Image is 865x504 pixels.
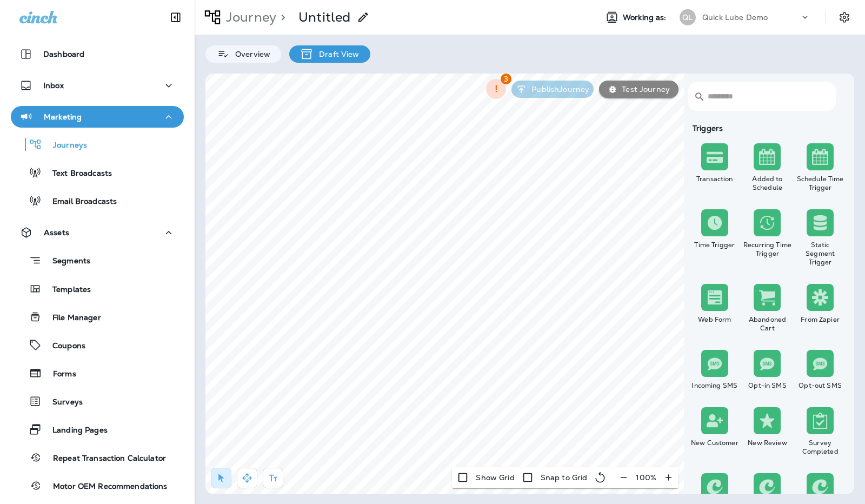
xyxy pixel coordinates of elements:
p: File Manager [42,313,101,323]
button: Coupons [11,334,184,356]
button: Surveys [11,390,184,413]
span: 3 [501,74,511,84]
p: Inbox [43,81,64,90]
div: Abandoned Cart [743,315,792,333]
p: Assets [44,228,69,237]
button: Motor OEM Recommendations [11,474,184,497]
p: Dashboard [43,50,84,58]
p: Forms [42,369,76,380]
p: Test Journey [617,85,670,94]
p: Marketing [44,112,82,121]
button: Inbox [11,75,184,96]
p: Segments [42,256,90,267]
p: Text Broadcasts [42,169,112,179]
p: Draft View [314,50,359,58]
p: Motor OEM Recommendations [42,482,168,492]
div: Opt-out SMS [796,381,844,390]
button: Marketing [11,106,184,128]
button: Assets [11,222,184,243]
div: Schedule Time Trigger [796,175,844,192]
p: Untitled [298,9,350,25]
button: Forms [11,362,184,384]
button: Email Broadcasts [11,189,184,212]
button: Segments [11,249,184,272]
button: Landing Pages [11,418,184,441]
div: Transaction [690,175,739,183]
p: Overview [230,50,270,58]
button: Collapse Sidebar [161,6,191,28]
button: Text Broadcasts [11,161,184,184]
button: Journeys [11,133,184,156]
p: Snap to Grid [541,473,588,482]
p: Journey [222,9,276,25]
div: Time Trigger [690,241,739,249]
span: Working as: [623,13,669,22]
p: Email Broadcasts [42,197,117,207]
div: New Review [743,439,792,447]
button: Dashboard [11,43,184,65]
p: Templates [42,285,91,295]
div: Triggers [688,124,847,132]
p: Repeat Transaction Calculator [42,454,166,464]
p: 100 % [636,473,656,482]
div: Incoming SMS [690,381,739,390]
p: Show Grid [476,473,514,482]
p: > [276,9,285,25]
p: Landing Pages [42,426,108,436]
button: Settings [835,8,854,27]
p: Quick Lube Demo [702,13,768,22]
div: Static Segment Trigger [796,241,844,267]
div: Opt-in SMS [743,381,792,390]
div: New Customer [690,439,739,447]
button: Repeat Transaction Calculator [11,446,184,469]
p: Surveys [42,397,83,408]
div: Web Form [690,315,739,324]
button: Test Journey [599,81,678,98]
div: Survey Completed [796,439,844,456]
div: Recurring Time Trigger [743,241,792,258]
div: QL [680,9,696,25]
div: Added to Schedule [743,175,792,192]
button: Templates [11,277,184,300]
button: File Manager [11,306,184,328]
p: Journeys [42,141,87,151]
div: From Zapier [796,315,844,324]
p: Coupons [42,341,85,352]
